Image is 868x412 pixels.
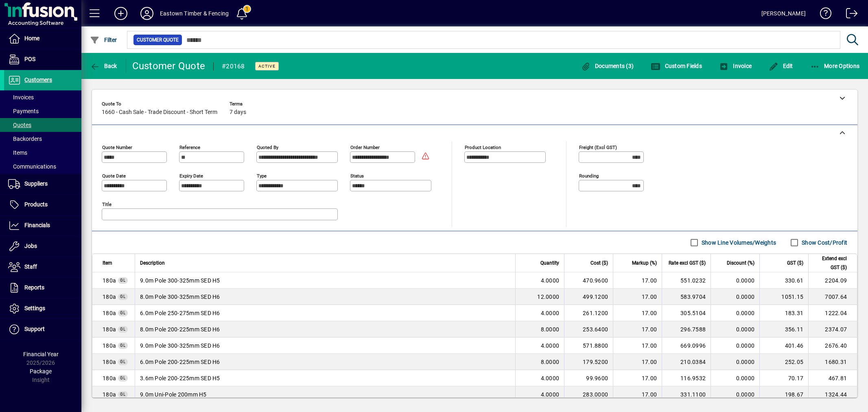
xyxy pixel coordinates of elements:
mat-label: Order number [350,145,380,150]
button: More Options [808,59,862,73]
td: 330.61 [759,272,808,289]
td: 183.31 [759,305,808,321]
span: 4.0000 [541,390,560,399]
a: Jobs [4,236,81,256]
td: 252.05 [759,354,808,370]
td: 0.0000 [711,337,759,354]
a: Communications [4,160,81,173]
label: Show Cost/Profit [800,239,847,247]
span: 3.6m Pole 200-225mm SED H5 [140,374,220,382]
span: 12.0000 [537,293,559,301]
td: 0.0000 [711,321,759,337]
td: 253.6400 [564,321,613,337]
span: GL [120,359,126,364]
span: 4.0000 [541,374,560,382]
div: 583.9704 [667,293,706,301]
span: More Options [810,63,860,69]
span: GST ($) [787,259,803,267]
a: Support [4,319,81,340]
td: 283.0000 [564,386,613,403]
span: Products [24,201,48,208]
a: Backorders [4,132,81,146]
td: 499.1200 [564,289,613,305]
span: Sales - Roundwood [103,358,116,366]
a: Knowledge Base [814,2,832,28]
mat-label: Type [257,173,267,179]
span: Back [90,63,117,69]
button: Add [108,6,134,21]
span: Suppliers [24,180,48,187]
td: 179.5200 [564,354,613,370]
mat-label: Rounding [579,173,599,179]
span: 8.0m Pole 200-225mm SED H6 [140,325,220,333]
span: Item [103,259,112,267]
div: [PERSON_NAME] [761,7,806,20]
span: Invoice [719,63,752,69]
a: POS [4,49,81,70]
span: Sales - Roundwood [103,276,116,285]
button: Back [88,59,119,73]
span: Rate excl GST ($) [669,259,706,267]
td: 17.00 [613,272,662,289]
mat-label: Reference [179,145,200,150]
a: Suppliers [4,174,81,194]
span: GL [120,278,126,283]
span: Items [8,149,27,156]
span: 8.0m Pole 300-325mm SED H6 [140,293,220,301]
span: Documents (3) [581,63,634,69]
td: 2204.09 [808,272,857,289]
app-page-header-button: Back [81,59,126,73]
div: Customer Quote [132,59,206,72]
div: 296.7588 [667,325,706,333]
td: 17.00 [613,354,662,370]
div: 116.9532 [667,374,706,382]
span: 9.0m Uni-Pole 200mm H5 [140,390,207,399]
div: 669.0996 [667,342,706,350]
span: Sales - Roundwood [103,342,116,350]
td: 17.00 [613,289,662,305]
a: Quotes [4,118,81,132]
span: Custom Fields [651,63,702,69]
td: 571.8800 [564,337,613,354]
button: Invoice [717,59,754,73]
button: Custom Fields [649,59,704,73]
a: Invoices [4,90,81,104]
td: 1051.15 [759,289,808,305]
span: 9.0m Pole 300-325mm SED H6 [140,342,220,350]
span: Quantity [540,259,559,267]
mat-label: Freight (excl GST) [579,145,617,150]
td: 401.46 [759,337,808,354]
mat-label: Quoted by [257,145,278,150]
span: Cost ($) [590,259,608,267]
div: Eastown Timber & Fencing [160,7,229,20]
span: Jobs [24,243,37,249]
td: 0.0000 [711,354,759,370]
span: Invoices [8,94,34,101]
a: Home [4,28,81,49]
td: 198.67 [759,386,808,403]
span: Backorders [8,136,42,142]
span: Payments [8,108,39,114]
span: Support [24,326,45,332]
mat-label: Status [350,173,364,179]
a: Reports [4,278,81,298]
span: Markup (%) [632,259,657,267]
span: Sales - Roundwood [103,309,116,317]
div: 551.0232 [667,276,706,285]
a: Financials [4,215,81,236]
td: 2374.07 [808,321,857,337]
td: 261.1200 [564,305,613,321]
td: 1680.31 [808,354,857,370]
span: Customers [24,77,52,83]
span: Extend excl GST ($) [813,254,847,272]
td: 356.11 [759,321,808,337]
div: 210.0384 [667,358,706,366]
td: 17.00 [613,386,662,403]
span: 8.0000 [541,358,560,366]
span: GL [120,343,126,348]
span: GL [120,327,126,331]
mat-label: Quote date [102,173,126,179]
td: 0.0000 [711,289,759,305]
span: GL [120,311,126,315]
span: Package [30,368,52,375]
